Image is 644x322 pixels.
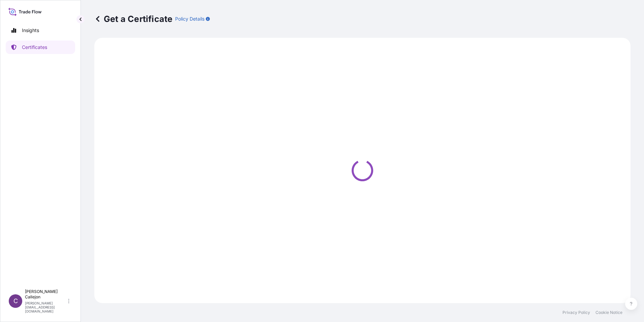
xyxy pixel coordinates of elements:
div: Loading [98,42,626,299]
p: Insights [22,27,39,34]
p: Certificates [22,44,47,51]
p: Policy Details [175,16,204,22]
p: [PERSON_NAME] Callejon [25,289,67,300]
a: Insights [6,24,75,37]
a: Cookie Notice [595,310,622,315]
a: Certificates [6,41,75,54]
p: Get a Certificate [94,14,172,24]
p: [PERSON_NAME][EMAIL_ADDRESS][DOMAIN_NAME] [25,301,67,313]
a: Privacy Policy [562,310,590,315]
span: C [13,298,18,304]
